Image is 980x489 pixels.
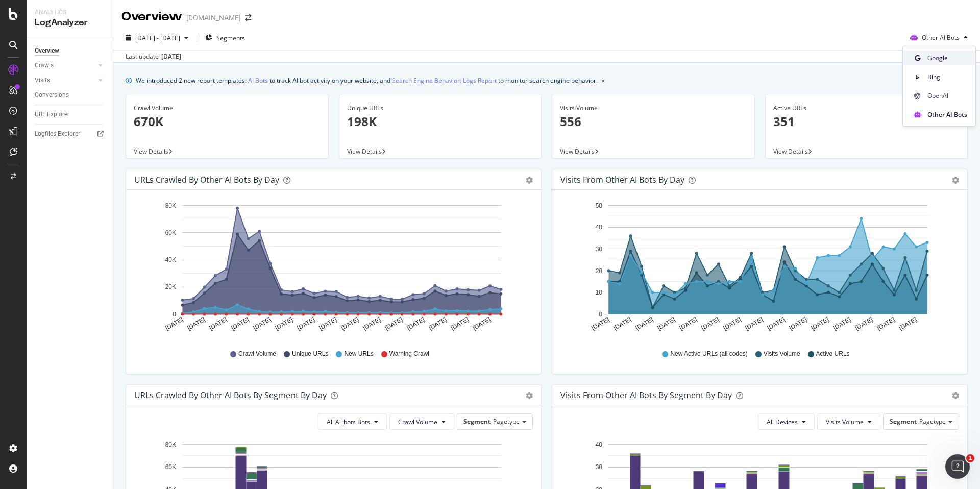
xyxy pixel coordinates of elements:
a: Visits [35,75,95,86]
div: URLs Crawled by Other AI Bots by day [134,175,279,185]
text: [DATE] [590,316,610,332]
text: 0 [599,311,602,318]
a: URL Explorer [35,109,106,120]
div: Conversions [35,90,69,101]
div: Visits Volume [560,104,747,113]
text: [DATE] [612,316,632,332]
span: Google [927,54,967,63]
button: All Devices [758,413,815,430]
div: gear [952,392,959,399]
div: Crawls [35,60,54,71]
text: 20K [165,284,176,291]
text: [DATE] [766,316,787,332]
a: Conversions [35,90,106,101]
span: Other AI Bots [922,33,960,42]
a: AI Bots [248,75,268,86]
p: 556 [560,113,747,130]
div: gear [526,392,533,399]
text: [DATE] [186,316,206,332]
text: 20 [596,267,603,275]
text: 40K [165,256,176,263]
text: [DATE] [744,316,765,332]
text: [DATE] [656,316,676,332]
span: Pagetype [493,417,520,426]
text: [DATE] [700,316,721,332]
div: gear [952,177,959,184]
a: Crawls [35,60,95,71]
span: Visits Volume [826,418,864,426]
button: Crawl Volume [389,413,454,430]
text: 0 [173,311,176,318]
text: 60K [165,463,176,471]
div: [DOMAIN_NAME] [186,13,241,23]
text: [DATE] [722,316,743,332]
text: [DATE] [208,316,228,332]
span: All Ai_bots Bots [327,418,370,426]
span: Segments [216,34,245,42]
svg: A chart. [560,198,959,340]
div: Visits from Other AI Bots by day [560,175,684,185]
div: Logfiles Explorer [35,129,80,139]
span: View Details [347,147,382,156]
div: URL Explorer [35,109,69,120]
text: [DATE] [634,316,654,332]
span: [DATE] - [DATE] [135,34,180,42]
text: 60K [165,229,176,236]
span: Segment [890,417,917,426]
text: [DATE] [472,316,492,332]
text: [DATE] [384,316,404,332]
text: 30 [596,463,603,471]
text: 50 [596,202,603,209]
span: New URLs [344,350,373,358]
text: 10 [596,289,603,296]
text: [DATE] [898,316,918,332]
text: [DATE] [810,316,830,332]
span: New Active URLs (all codes) [670,350,747,358]
text: 40 [596,441,603,448]
a: Overview [35,45,106,56]
div: Overview [121,8,182,26]
div: arrow-right-arrow-left [245,14,251,21]
div: info banner [126,75,968,86]
div: Active URLs [773,104,960,113]
span: Unique URLs [292,350,328,358]
span: Visits Volume [764,350,800,358]
span: Other AI Bots [927,110,967,119]
span: Bing [927,72,967,82]
span: Active URLs [816,350,850,358]
span: Crawl Volume [238,350,276,358]
text: [DATE] [274,316,295,332]
button: Visits Volume [817,413,880,430]
button: Other AI Bots [906,30,972,46]
text: [DATE] [164,316,184,332]
text: [DATE] [428,316,448,332]
text: [DATE] [832,316,852,332]
div: Visits [35,75,50,86]
text: 40 [596,224,603,231]
div: Visits from Other AI Bots By Segment By Day [560,390,732,400]
svg: A chart. [134,198,533,340]
span: Warning Crawl [389,350,429,358]
div: [DATE] [161,52,181,61]
div: Last update [126,52,181,61]
button: All Ai_bots Bots [318,413,387,430]
span: OpenAI [927,91,967,101]
text: 30 [596,246,603,253]
div: LogAnalyzer [35,17,105,29]
text: [DATE] [340,316,360,332]
button: [DATE] - [DATE] [121,30,192,46]
span: View Details [773,147,808,156]
text: [DATE] [406,316,426,332]
text: [DATE] [854,316,874,332]
span: 1 [966,454,974,462]
div: Crawl Volume [134,104,321,113]
text: [DATE] [362,316,382,332]
div: Analytics [35,8,105,17]
text: [DATE] [318,316,338,332]
text: [DATE] [678,316,699,332]
span: Segment [463,417,491,426]
p: 670K [134,113,321,130]
a: Logfiles Explorer [35,129,106,139]
span: Pagetype [919,417,946,426]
